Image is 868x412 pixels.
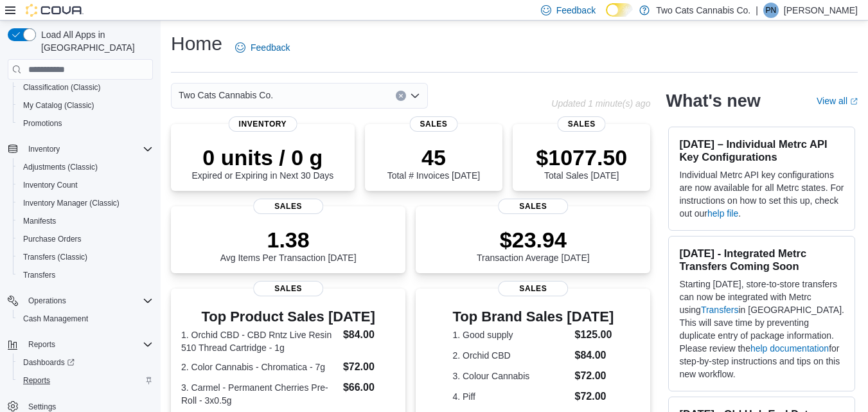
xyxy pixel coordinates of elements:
div: Transaction Average [DATE] [477,227,590,263]
span: Sales [498,199,569,214]
button: Cash Management [13,310,158,328]
button: Operations [23,293,71,309]
span: Classification (Classic) [18,80,153,95]
span: Reports [23,375,50,386]
span: My Catalog (Classic) [18,98,153,113]
dd: $84.00 [343,327,395,343]
span: Inventory [28,144,60,154]
span: Feedback [251,41,290,54]
p: Two Cats Cannabis Co. [656,3,750,18]
span: Inventory [229,116,297,132]
p: 45 [387,145,480,170]
span: Manifests [23,216,56,226]
img: Cova [26,4,84,17]
button: Operations [3,292,158,310]
span: Dashboards [23,357,75,368]
div: Total # Invoices [DATE] [387,145,480,181]
button: Reports [3,336,158,354]
a: Reports [18,373,55,388]
span: Load All Apps in [GEOGRAPHIC_DATA] [36,28,153,54]
a: Dashboards [13,354,158,372]
dd: $72.00 [575,368,614,384]
p: Starting [DATE], store-to-store transfers can now be integrated with Metrc using in [GEOGRAPHIC_D... [679,278,844,381]
span: Purchase Orders [18,231,153,247]
span: Operations [28,296,66,306]
svg: External link [850,98,858,105]
button: Promotions [13,114,158,132]
h2: What's new [666,91,760,111]
a: View allExternal link [817,96,858,106]
div: Avg Items Per Transaction [DATE] [220,227,357,263]
span: Feedback [556,4,596,17]
dt: 2. Orchid CBD [452,349,569,362]
span: Sales [253,281,324,296]
a: Inventory Count [18,177,83,193]
a: Transfers [701,305,739,315]
a: Dashboards [18,355,80,370]
button: Clear input [396,91,406,101]
span: Promotions [18,116,153,131]
button: Adjustments (Classic) [13,158,158,176]
span: Transfers (Classic) [18,249,153,265]
span: Inventory Count [18,177,153,193]
span: Cash Management [18,311,153,327]
a: Cash Management [18,311,93,327]
dd: $72.00 [343,359,395,375]
h3: Top Brand Sales [DATE] [452,309,614,325]
span: Sales [253,199,324,214]
span: Sales [558,116,606,132]
span: Classification (Classic) [23,82,101,93]
dd: $66.00 [343,380,395,395]
p: 1.38 [220,227,357,253]
a: Transfers (Classic) [18,249,93,265]
h1: Home [171,31,222,57]
span: Inventory Manager (Classic) [18,195,153,211]
a: Feedback [230,35,295,60]
p: $23.94 [477,227,590,253]
span: Two Cats Cannabis Co. [179,87,273,103]
h3: Top Product Sales [DATE] [181,309,395,325]
span: Inventory [23,141,153,157]
span: Reports [23,337,153,352]
dt: 2. Color Cannabis - Chromatica - 7g [181,361,338,373]
a: help documentation [750,343,829,354]
span: My Catalog (Classic) [23,100,94,111]
dd: $84.00 [575,348,614,363]
span: Settings [28,402,56,412]
a: Transfers [18,267,60,283]
p: $1077.50 [536,145,627,170]
button: Reports [23,337,60,352]
span: Adjustments (Classic) [18,159,153,175]
span: Cash Management [23,314,88,324]
span: Reports [18,373,153,388]
span: Sales [498,281,569,296]
span: Dashboards [18,355,153,370]
p: | [756,3,758,18]
dt: 1. Good supply [452,328,569,341]
span: Promotions [23,118,62,129]
button: Transfers [13,266,158,284]
button: Manifests [13,212,158,230]
a: Promotions [18,116,67,131]
div: Pearl Naven [763,3,779,18]
button: Inventory Count [13,176,158,194]
p: Individual Metrc API key configurations are now available for all Metrc states. For instructions ... [679,168,844,220]
button: Inventory [3,140,158,158]
input: Dark Mode [606,3,633,17]
button: Reports [13,372,158,390]
span: Purchase Orders [23,234,82,244]
span: Transfers (Classic) [23,252,87,262]
span: PN [766,3,777,18]
dt: 3. Colour Cannabis [452,370,569,382]
dd: $72.00 [575,389,614,404]
span: Inventory Manager (Classic) [23,198,120,208]
dt: 1. Orchid CBD - CBD Rntz Live Resin 510 Thread Cartridge - 1g [181,328,338,354]
a: Manifests [18,213,61,229]
h3: [DATE] - Integrated Metrc Transfers Coming Soon [679,247,844,273]
p: 0 units / 0 g [191,145,333,170]
span: Transfers [18,267,153,283]
span: Reports [28,339,55,350]
button: Inventory [23,141,65,157]
button: Inventory Manager (Classic) [13,194,158,212]
a: Inventory Manager (Classic) [18,195,125,211]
